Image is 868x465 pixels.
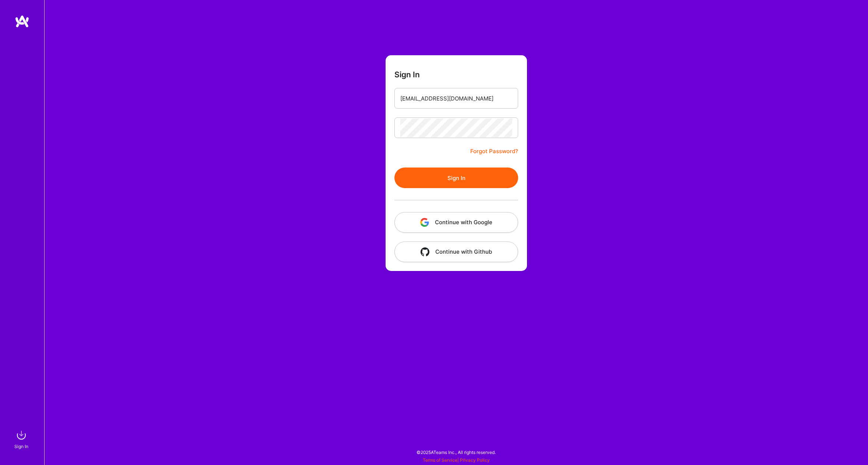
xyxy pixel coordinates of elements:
[44,443,868,461] div: © 2025 ATeams Inc., All rights reserved.
[14,428,29,443] img: sign in
[421,247,429,256] img: icon
[14,443,28,450] div: Sign In
[394,212,518,233] button: Continue with Google
[460,457,490,463] a: Privacy Policy
[420,218,429,227] img: icon
[394,168,518,188] button: Sign In
[470,147,518,156] a: Forgot Password?
[400,89,512,108] input: Email...
[423,457,490,463] span: |
[15,428,29,450] a: sign inSign In
[394,242,518,262] button: Continue with Github
[15,15,29,28] img: logo
[423,457,457,463] a: Terms of Service
[394,70,420,79] h3: Sign In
